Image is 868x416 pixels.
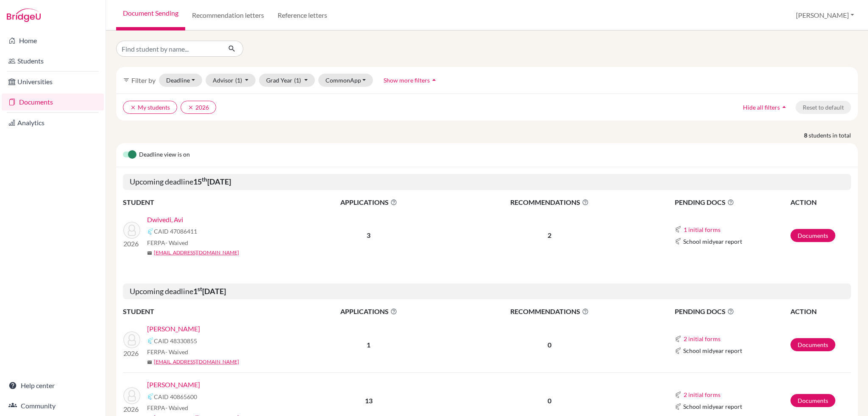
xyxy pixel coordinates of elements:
th: ACTION [790,306,851,317]
span: Hide all filters [743,104,780,111]
p: 2026 [123,404,140,414]
a: Help center [2,377,104,394]
span: PENDING DOCS [675,197,790,207]
button: 2 initial forms [683,390,721,399]
a: Home [2,32,104,49]
p: 2026 [123,239,140,249]
b: 13 [365,397,373,405]
img: Common App logo [147,337,154,344]
span: students in total [809,131,858,140]
i: filter_list [123,77,130,83]
span: CAID 48330855 [154,336,197,345]
img: Common App logo [675,391,682,398]
img: Bridge-U [7,8,41,22]
span: mail [147,251,152,256]
img: Sarda, Aryaman [123,387,140,404]
img: Common App logo [675,226,682,233]
th: STUDENT [123,197,292,208]
b: 15 [DATE] [193,177,231,186]
button: Deadline [159,74,202,87]
a: [EMAIL_ADDRESS][DOMAIN_NAME] [154,358,239,366]
span: Deadline view is on [139,150,190,160]
input: Find student by name... [116,41,221,57]
th: STUDENT [123,306,292,317]
button: Show more filtersarrow_drop_up [376,74,445,87]
img: Common App logo [675,347,682,354]
a: [EMAIL_ADDRESS][DOMAIN_NAME] [154,249,239,256]
img: Common App logo [147,228,154,235]
b: 3 [367,231,370,239]
span: (1) [294,77,301,84]
img: Common App logo [675,403,682,410]
strong: 8 [804,131,809,140]
span: mail [147,360,152,365]
h5: Upcoming deadline [123,284,851,300]
button: Advisor(1) [206,74,256,87]
p: 2026 [123,348,140,358]
img: Dwivedi, Avi [123,222,140,239]
a: Documents [790,229,835,242]
sup: th [202,176,207,183]
span: APPLICATIONS [293,197,445,207]
a: Documents [2,94,104,110]
a: Universities [2,73,104,90]
span: PENDING DOCS [675,306,790,317]
span: FERPA [147,347,188,356]
button: 2 initial forms [683,334,721,344]
span: APPLICATIONS [293,306,445,317]
a: Students [2,52,104,69]
span: School midyear report [683,237,742,246]
button: CommonApp [318,74,373,87]
span: (1) [235,77,242,84]
p: 0 [445,340,654,350]
span: RECOMMENDATIONS [445,197,654,207]
sup: st [198,286,202,292]
span: Filter by [131,76,156,84]
a: Analytics [2,114,104,131]
img: Common App logo [675,238,682,245]
p: 0 [445,396,654,406]
a: Community [2,397,104,414]
a: [PERSON_NAME] [147,380,200,390]
span: CAID 40865600 [154,392,197,401]
img: Patel, Dev [123,331,140,348]
a: [PERSON_NAME] [147,324,200,334]
h5: Upcoming deadline [123,174,851,190]
i: clear [130,105,136,110]
span: - Waived [165,239,188,246]
span: Show more filters [384,77,430,84]
img: Common App logo [675,336,682,342]
span: FERPA [147,238,188,247]
button: 1 initial forms [683,225,721,234]
button: clearMy students [123,101,177,114]
span: - Waived [165,348,188,355]
b: 1 [367,341,370,349]
p: 2 [445,230,654,240]
button: clear2026 [181,101,216,114]
b: 1 [DATE] [193,287,226,296]
span: School midyear report [683,346,742,355]
span: CAID 47086411 [154,227,197,236]
span: School midyear report [683,402,742,411]
a: Documents [790,394,835,407]
th: ACTION [790,197,851,208]
img: Common App logo [147,393,154,400]
a: Documents [790,338,835,351]
span: - Waived [165,404,188,411]
i: arrow_drop_up [780,103,788,111]
span: RECOMMENDATIONS [445,306,654,317]
button: Grad Year(1) [259,74,315,87]
button: Hide all filtersarrow_drop_up [736,101,796,114]
i: arrow_drop_up [430,76,438,84]
button: Reset to default [796,101,851,114]
i: clear [188,105,194,110]
span: FERPA [147,403,188,412]
button: [PERSON_NAME] [792,7,858,23]
a: Dwivedi, Avi [147,215,183,225]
